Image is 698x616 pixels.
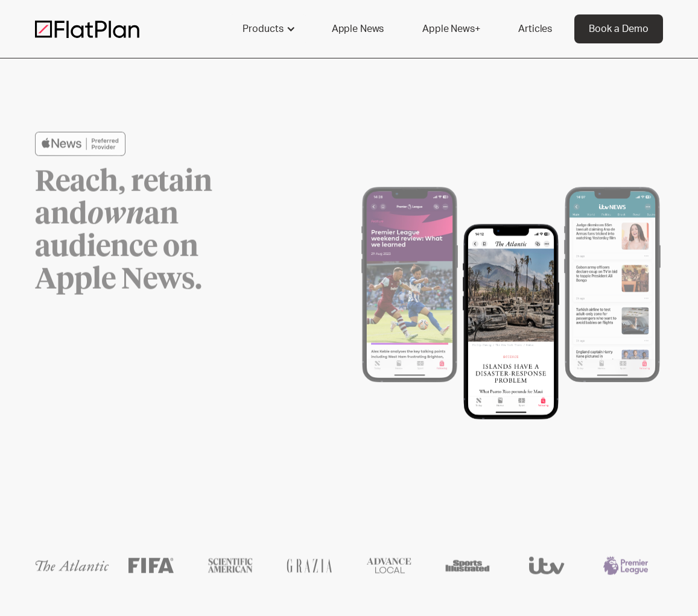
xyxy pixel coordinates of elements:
[504,14,566,43] a: Articles
[574,14,663,43] a: Book a Demo
[228,14,308,43] div: Products
[35,166,282,297] h1: Reach, retain and an audience on Apple News.
[408,14,494,43] a: Apple News+
[87,201,144,230] em: own
[317,14,398,43] a: Apple News
[243,22,284,36] div: Products
[589,22,649,36] div: Book a Demo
